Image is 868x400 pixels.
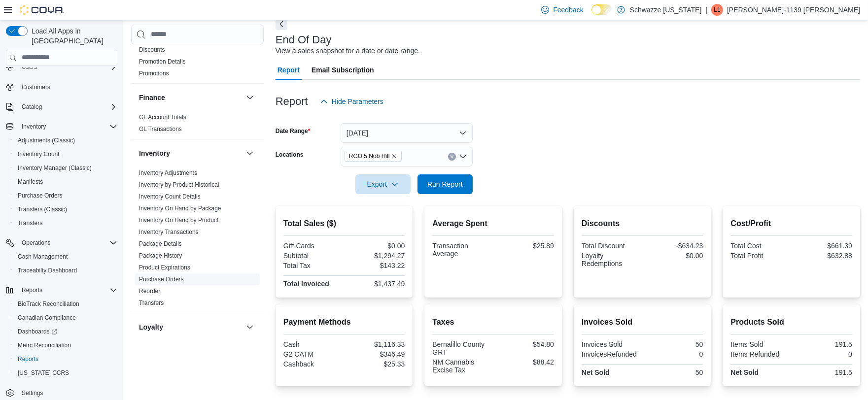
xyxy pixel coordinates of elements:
span: Inventory [22,123,46,131]
label: Locations [276,151,304,159]
span: Manifests [14,176,117,188]
span: Transfers [14,217,117,229]
div: $88.42 [495,358,554,366]
a: Reports [14,353,42,365]
div: $661.39 [794,242,852,250]
div: 0 [794,350,852,358]
h2: Invoices Sold [582,316,703,328]
a: GL Transactions [139,126,182,133]
a: Transfers [139,300,164,306]
span: Users [22,63,37,71]
label: Date Range [276,127,311,135]
button: Users [18,61,41,73]
div: Cash [283,340,342,348]
p: | [705,4,707,16]
span: Promotion Details [139,58,186,66]
span: Traceabilty Dashboard [14,265,117,276]
div: Inventory [131,167,264,313]
span: Catalog [18,101,117,113]
a: Inventory On Hand by Package [139,205,221,212]
div: Total Discount [582,242,640,250]
div: 191.5 [794,368,852,376]
span: Load All Apps in [GEOGRAPHIC_DATA] [28,26,117,46]
span: Manifests [18,178,43,186]
div: Gift Cards [283,242,342,250]
span: Metrc Reconciliation [18,341,71,349]
span: Customers [18,81,117,93]
span: Canadian Compliance [18,314,76,322]
strong: Net Sold [730,368,759,376]
span: BioTrack Reconciliation [14,298,117,310]
a: Customers [18,81,54,93]
span: Catalog [22,103,42,111]
button: Purchase Orders [10,189,121,202]
div: Loyalty [131,341,264,368]
span: Reorder [139,287,160,295]
a: Inventory Count [14,148,64,160]
div: 0 [644,350,703,358]
a: [US_STATE] CCRS [14,367,73,379]
h2: Cost/Profit [730,218,852,230]
span: Operations [22,239,51,247]
button: Finance [139,93,242,102]
span: Canadian Compliance [14,312,117,324]
div: $1,116.33 [346,340,405,348]
span: Transfers (Classic) [14,203,117,215]
span: Reports [18,284,117,296]
span: Dashboards [14,326,117,337]
h2: Products Sold [730,316,852,328]
div: InvoicesRefunded [582,350,640,358]
div: -$634.23 [644,242,703,250]
span: Inventory Count [18,150,60,158]
a: Purchase Orders [139,276,184,283]
a: Canadian Compliance [14,312,80,324]
a: Promotions [139,70,169,77]
span: GL Transactions [139,125,182,133]
a: Inventory On Hand by Product [139,217,218,224]
div: $0.00 [644,252,703,260]
span: Inventory Count [14,148,117,160]
h3: Inventory [139,148,170,158]
span: BioTrack Reconciliation [18,300,79,308]
p: Schwazze [US_STATE] [630,4,702,16]
span: Email Subscription [312,60,374,80]
button: Adjustments (Classic) [10,133,121,147]
span: Package Details [139,240,182,248]
span: Cash Management [14,251,117,263]
button: Settings [2,386,121,400]
span: Cash Management [18,253,68,261]
span: Inventory Adjustments [139,169,197,177]
input: Dark Mode [591,4,612,15]
button: Export [355,174,411,194]
h2: Total Sales ($) [283,218,405,230]
a: Inventory Count Details [139,193,201,200]
a: Metrc Reconciliation [14,339,75,351]
strong: Net Sold [582,368,610,376]
span: Loyalty Adjustments [139,343,192,351]
button: Inventory Manager (Classic) [10,161,121,175]
button: Operations [18,237,55,249]
button: [DATE] [341,123,473,143]
button: Customers [2,80,121,94]
button: BioTrack Reconciliation [10,297,121,311]
button: Inventory Count [10,147,121,161]
a: BioTrack Reconciliation [14,298,83,310]
button: Open list of options [459,153,467,161]
button: Transfers [10,216,121,230]
button: Catalog [2,100,121,114]
span: Export [361,174,405,194]
a: Product Expirations [139,264,190,271]
a: Inventory Adjustments [139,169,197,176]
button: Traceabilty Dashboard [10,264,121,277]
p: [PERSON_NAME]-1139 [PERSON_NAME] [727,4,860,16]
div: Loretta-1139 Chavez [711,4,723,16]
button: Transfers (Classic) [10,202,121,216]
span: Customers [22,83,50,91]
div: NM Cannabis Excise Tax [432,358,491,374]
div: Total Profit [730,252,789,260]
span: Transfers [18,219,42,227]
button: Inventory [244,147,256,159]
div: Total Cost [730,242,789,250]
button: [US_STATE] CCRS [10,366,121,380]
